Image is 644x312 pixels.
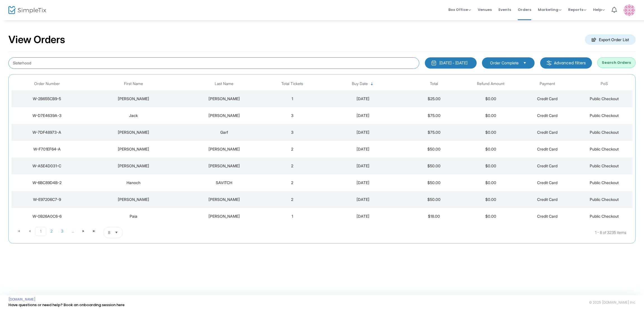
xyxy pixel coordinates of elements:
div: 10/11/2025 [322,180,404,186]
div: 10/12/2025 [322,96,404,102]
span: © 2025 [DOMAIN_NAME] Inc. [589,300,636,305]
span: Go to the next page [81,229,86,233]
span: Credit Card [537,130,558,135]
a: [DOMAIN_NAME] [8,297,36,302]
span: Reports [568,7,586,12]
td: $75.00 [406,124,462,141]
td: 2 [264,174,321,191]
div: Paia [84,214,183,219]
div: W-7DF48973-A [13,130,81,135]
span: PoS [601,81,608,86]
div: Leavitt [186,96,263,102]
td: $0.00 [462,191,519,208]
div: Cymerman [186,214,263,219]
div: Goldner [186,146,263,152]
img: monthly [431,60,437,66]
div: W-6BC89D4B-2 [13,180,81,186]
td: $50.00 [406,158,462,174]
div: Tamara [186,163,263,169]
span: Public Checkout [590,214,619,219]
td: $0.00 [462,208,519,225]
span: Order Number [34,81,60,86]
div: Justin [84,146,183,152]
div: Joyce [84,163,183,169]
a: Have questions or need help? Book an onboarding session here [8,302,125,308]
span: Go to the last page [89,227,99,235]
div: 10/12/2025 [322,130,404,135]
button: [DATE] - [DATE] [425,57,477,69]
div: Karen [84,197,183,202]
div: 10/10/2025 [322,197,404,202]
span: Public Checkout [590,147,619,151]
div: Garf [186,130,263,135]
td: $25.00 [406,90,462,107]
span: Credit Card [537,214,558,219]
td: $75.00 [406,107,462,124]
td: $0.00 [462,107,519,124]
div: Data table [11,77,633,225]
span: Last Name [215,81,233,86]
div: W-F701EF64-A [13,146,81,152]
div: Goodman [186,197,263,202]
span: Page 4 [67,227,78,235]
m-button: Advanced filters [540,57,592,69]
span: Box Office [448,7,471,12]
div: 10/11/2025 [322,163,404,169]
div: 10/11/2025 [322,146,404,152]
td: $0.00 [462,124,519,141]
span: Public Checkout [590,163,619,168]
td: $50.00 [406,174,462,191]
td: 2 [264,141,321,158]
td: 3 [264,107,321,124]
button: Select [113,227,120,238]
div: W-2B655CB9-5 [13,96,81,102]
span: Public Checkout [590,113,619,118]
span: Credit Card [537,197,558,202]
m-button: Export Order List [585,34,636,45]
span: Credit Card [537,180,558,185]
input: Search by name, email, phone, order number, ip address, or last 4 digits of card [8,57,419,69]
div: Larry [84,130,183,135]
span: Venues [478,3,492,17]
th: Total Tickets [264,77,321,90]
span: Public Checkout [590,96,619,101]
div: W-A5E4D031-C [13,163,81,169]
div: W-E97206C7-9 [13,197,81,202]
div: 10/10/2025 [322,214,404,219]
button: Search Orders [597,57,636,68]
td: 2 [264,158,321,174]
span: Public Checkout [590,197,619,202]
span: Order Complete [490,60,519,66]
span: Page 1 [35,227,46,236]
span: Credit Card [537,147,558,151]
span: Buy Date [352,81,368,86]
div: Todd [84,96,183,102]
div: 10/12/2025 [322,113,404,118]
div: Hanoch [84,180,183,186]
div: SAVITCH [186,180,263,186]
td: $50.00 [406,191,462,208]
span: Page 3 [57,227,67,235]
div: [DATE] - [DATE] [439,60,467,66]
div: Rosenfeld [186,113,263,118]
span: Go to the last page [92,229,96,233]
img: filter [546,60,552,66]
span: Payment [540,81,555,86]
span: Public Checkout [590,130,619,135]
td: 3 [264,124,321,141]
span: Orders [518,3,531,17]
span: Credit Card [537,96,558,101]
div: W-0B26A0C6-6 [13,214,81,219]
td: $0.00 [462,90,519,107]
span: 8 [108,230,110,235]
td: 1 [264,90,321,107]
span: Page 2 [46,227,57,235]
td: 1 [264,208,321,225]
span: Help [593,7,605,12]
span: Go to the next page [78,227,89,235]
h2: View Orders [8,34,65,46]
span: Credit Card [537,163,558,168]
span: Public Checkout [590,180,619,185]
th: Total [406,77,462,90]
span: Events [498,3,511,17]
